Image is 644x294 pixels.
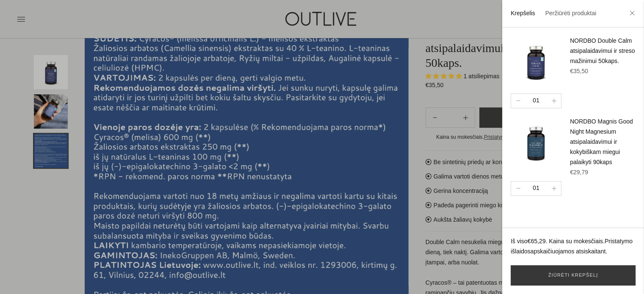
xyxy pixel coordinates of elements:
[570,68,588,74] span: €35,50
[570,118,633,165] a: NORDBO Magnis Good Night Magnesium atsipalaidavimui ir kokybiškam miegui palaikyti 90kaps
[511,36,561,87] img: Double-Calm-outlive_200x.png
[511,236,636,257] p: Iš viso . Kaina su mokesčiais. apskaičiuojamos atsiskaitant.
[529,184,543,193] div: 01
[511,265,636,286] a: Žiūrėti krepšelį
[528,238,546,245] span: €65,29
[529,96,543,105] div: 01
[545,10,596,16] a: Peržiūrėti produktai
[511,10,535,16] a: Krepšelis
[511,117,561,168] img: GoodNightMagnesium-outlive_200x.png
[570,169,588,176] span: €29,79
[511,238,633,255] a: Pristatymo išlaidos
[570,37,635,64] a: NORDBO Double Calm atsipalaidavimui ir streso mažinimui 50kaps.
